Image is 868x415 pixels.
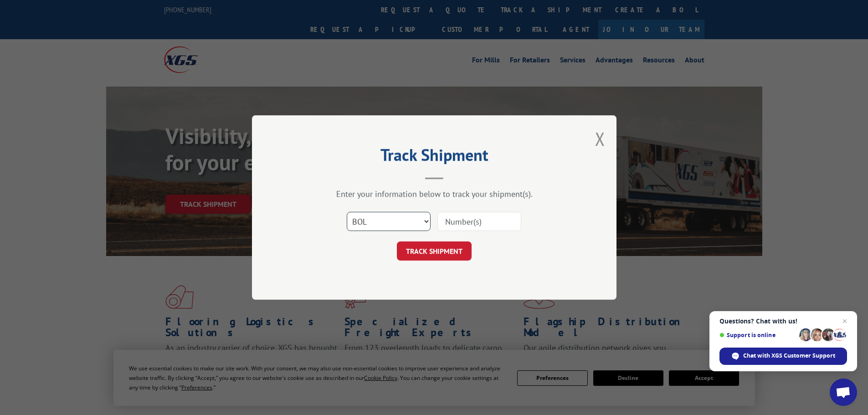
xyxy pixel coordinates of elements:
[830,379,857,406] a: Open chat
[397,241,472,261] button: TRACK SHIPMENT
[298,149,571,166] h2: Track Shipment
[743,352,835,360] span: Chat with XGS Customer Support
[595,127,605,151] button: Close modal
[437,212,521,231] input: Number(s)
[298,189,571,199] div: Enter your information below to track your shipment(s).
[719,332,796,338] span: Support is online
[719,318,847,325] span: Questions? Chat with us!
[719,348,847,365] span: Chat with XGS Customer Support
